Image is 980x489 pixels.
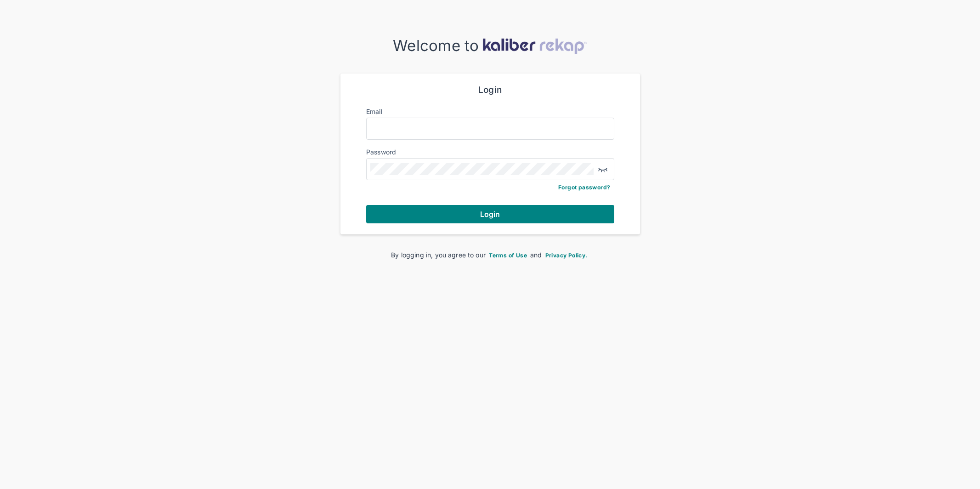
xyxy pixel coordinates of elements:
[366,205,614,223] button: Login
[544,251,589,259] a: Privacy Policy.
[366,85,614,96] div: Login
[597,164,608,175] img: eye-closed.fa43b6e4.svg
[487,251,528,259] a: Terms of Use
[489,252,527,259] span: Terms of Use
[366,108,382,115] label: Email
[558,184,610,191] a: Forgot password?
[366,148,397,156] label: Password
[545,252,588,259] span: Privacy Policy.
[355,250,625,260] div: By logging in, you agree to our and
[482,38,587,54] img: kaliber-logo
[480,210,500,219] span: Login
